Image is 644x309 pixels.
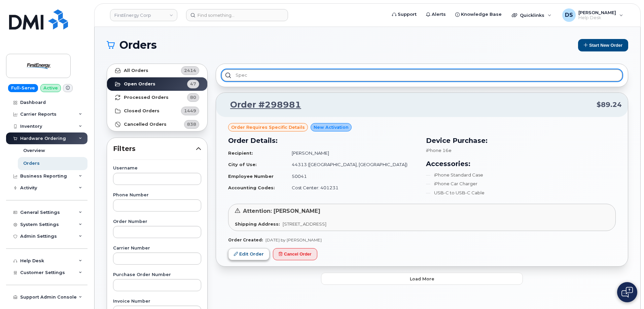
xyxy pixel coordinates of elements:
img: Open chat [621,287,633,298]
span: 80 [190,94,196,101]
label: Invoice Number [113,299,201,304]
span: New Activation [314,124,349,130]
li: iPhone Car Charger [426,181,616,187]
span: Attention: [PERSON_NAME] [243,208,320,214]
button: Start New Order [578,39,628,51]
li: USB-C to USB-C Cable [426,190,616,196]
span: 1449 [184,108,196,114]
td: 50041 [286,170,418,182]
strong: Recipient: [228,150,253,156]
strong: Processed Orders [124,95,169,100]
label: Carrier Number [113,246,201,250]
td: [PERSON_NAME] [286,147,418,159]
a: Order #298981 [222,99,301,111]
span: Filters [113,144,196,154]
input: Search in orders [221,69,622,81]
strong: City of Use: [228,162,257,167]
strong: Employee Number [228,173,274,179]
span: 2414 [184,67,196,74]
span: [DATE] by [PERSON_NAME] [265,237,322,242]
li: iPhone Standard Case [426,172,616,178]
span: Load more [410,276,434,282]
span: iPhone 16e [426,148,452,153]
a: Closed Orders1449 [107,104,207,118]
span: 838 [187,121,196,127]
a: Cancelled Orders838 [107,118,207,131]
button: Load more [321,273,523,285]
h3: Order Details: [228,136,418,146]
h3: Device Purchase: [426,136,616,146]
a: Open Orders47 [107,77,207,91]
a: Edit Order [228,248,270,261]
label: Order Number [113,220,201,224]
strong: Cancelled Orders [124,122,167,127]
span: 47 [190,81,196,87]
a: Processed Orders80 [107,91,207,104]
strong: Open Orders [124,81,155,87]
td: 44313 ([GEOGRAPHIC_DATA], [GEOGRAPHIC_DATA]) [286,159,418,170]
label: Phone Number [113,193,201,197]
span: Order requires Specific details [231,124,305,130]
td: Cost Center: 401231 [286,182,418,194]
label: Purchase Order Number [113,273,201,277]
button: Cancel Order [273,248,317,261]
strong: Shipping Address: [235,221,280,227]
span: [STREET_ADDRESS] [283,221,326,227]
label: Username [113,166,201,170]
a: All Orders2414 [107,64,207,77]
strong: Closed Orders [124,108,159,114]
strong: Order Created: [228,237,263,242]
span: Orders [119,40,157,50]
h3: Accessories: [426,159,616,169]
span: $89.24 [597,100,622,110]
strong: All Orders [124,68,148,73]
strong: Accounting Codes: [228,185,275,190]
